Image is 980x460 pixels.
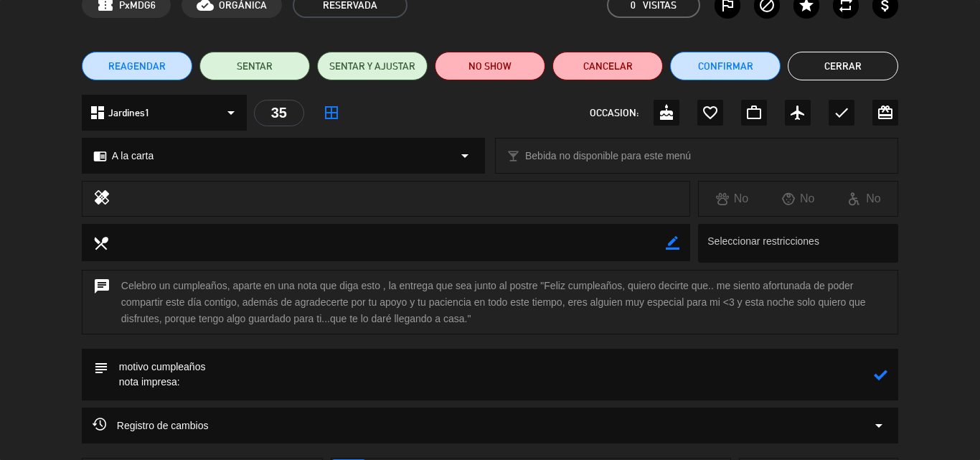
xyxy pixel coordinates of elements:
button: REAGENDAR [82,52,192,80]
i: chat [93,278,110,327]
button: Cerrar [788,52,898,80]
i: border_color [666,236,679,250]
div: No [699,189,765,208]
div: No [765,189,831,208]
i: check [833,104,850,121]
i: card_giftcard [877,104,894,121]
i: local_bar [507,149,520,163]
i: airplanemode_active [789,104,806,121]
i: work_outline [745,104,763,121]
button: SENTAR [199,52,310,80]
i: arrow_drop_down [222,104,240,121]
span: Bebida no disponible para este menú [525,148,691,164]
i: chrome_reader_mode [93,149,107,163]
button: Cancelar [552,52,663,80]
i: dashboard [89,104,106,121]
div: 35 [254,100,304,126]
button: NO SHOW [435,52,545,80]
i: subject [93,360,108,375]
i: local_dining [93,235,108,250]
span: A la carta [112,148,154,164]
span: REAGENDAR [108,59,166,74]
button: Confirmar [670,52,781,80]
i: favorite_border [702,104,719,121]
i: arrow_drop_down [456,147,473,164]
span: Registro de cambios [93,417,209,434]
i: healing [93,189,110,209]
span: OCCASION: [590,105,639,121]
i: cake [658,104,675,121]
span: Jardines1 [108,105,150,121]
div: Celebro un cumpleaños, aparte en una nota que diga esto , la entrega que sea junto al postre "Fel... [82,270,898,335]
div: No [831,189,897,208]
i: arrow_drop_down [870,417,887,434]
button: SENTAR Y AJUSTAR [317,52,428,80]
i: border_all [323,104,340,121]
